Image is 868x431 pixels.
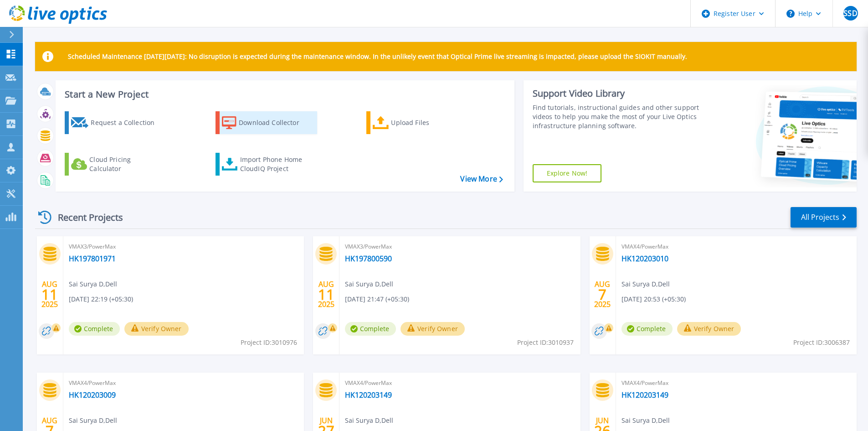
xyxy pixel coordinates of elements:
a: View More [460,175,503,183]
a: Explore Now! [533,164,602,182]
span: Project ID: 3006387 [793,338,850,348]
h3: Start a New Project [65,89,503,99]
div: Find tutorials, instructional guides and other support videos to help you make the most of your L... [533,103,703,130]
a: Request a Collection [65,111,166,134]
span: SSD [843,10,857,17]
a: HK120203010 [621,254,668,263]
a: All Projects [791,207,857,228]
div: Upload Files [391,114,464,132]
span: Complete [345,322,396,336]
span: [DATE] 22:19 (+05:30) [69,294,133,304]
a: Cloud Pricing Calculator [65,153,166,176]
a: HK120203149 [345,390,392,400]
div: AUG 2025 [318,278,335,311]
span: [DATE] 21:47 (+05:30) [345,294,409,304]
a: HK120203149 [621,390,668,400]
span: Project ID: 3010976 [241,338,297,348]
button: Verify Owner [124,322,189,336]
span: Sai Surya D , Dell [621,279,670,289]
span: [DATE] 20:53 (+05:30) [621,294,686,304]
span: VMAX4/PowerMax [621,378,851,388]
div: AUG 2025 [594,278,611,311]
span: VMAX4/PowerMax [345,378,575,388]
div: Import Phone Home CloudIQ Project [240,155,311,173]
span: 11 [41,291,58,298]
span: Sai Surya D , Dell [621,415,670,426]
span: VMAX3/PowerMax [345,242,575,252]
span: Project ID: 3010937 [517,338,574,348]
a: HK197801971 [69,254,116,263]
span: 11 [318,291,334,298]
span: VMAX4/PowerMax [621,242,851,252]
span: 7 [598,291,606,298]
div: Recent Projects [35,206,135,228]
button: Verify Owner [401,322,465,336]
div: Request a Collection [91,114,164,132]
span: Sai Surya D , Dell [69,415,117,426]
span: Complete [621,322,673,336]
span: Sai Surya D , Dell [345,415,393,426]
span: Sai Surya D , Dell [69,279,117,289]
div: Download Collector [239,114,312,132]
a: Upload Files [366,111,468,134]
span: VMAX3/PowerMax [69,242,298,252]
div: Cloud Pricing Calculator [89,155,162,173]
a: HK120203009 [69,390,116,400]
div: AUG 2025 [41,278,58,311]
button: Verify Owner [677,322,741,336]
span: Complete [69,322,120,336]
div: Support Video Library [533,88,703,99]
p: Scheduled Maintenance [DATE][DATE]: No disruption is expected during the maintenance window. In t... [68,53,687,60]
a: Download Collector [216,111,317,134]
a: HK197800590 [345,254,392,263]
span: VMAX4/PowerMax [69,378,298,388]
span: Sai Surya D , Dell [345,279,393,289]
